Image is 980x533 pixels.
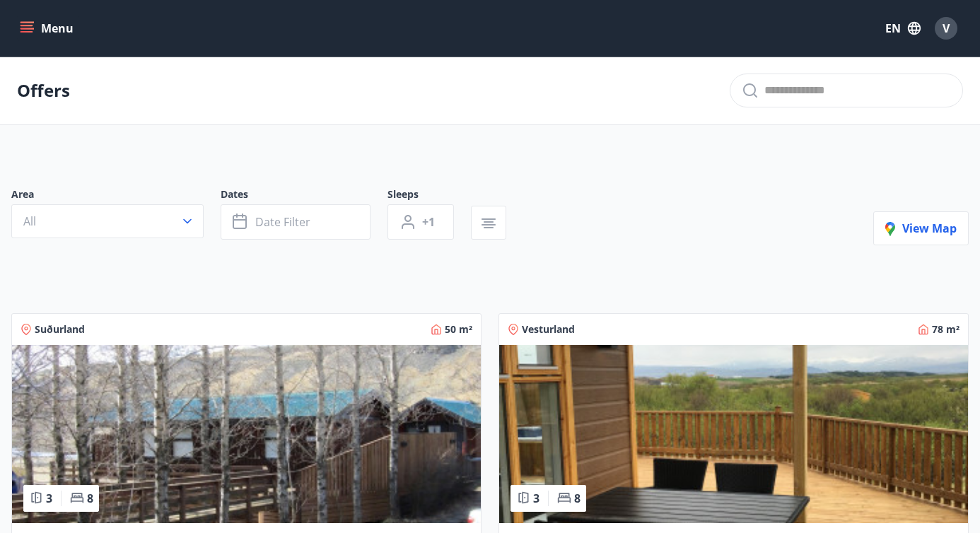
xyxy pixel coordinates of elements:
[11,204,204,238] button: All
[932,322,959,336] span: 78 m²
[46,491,52,506] span: 3
[12,345,481,523] img: Paella dish
[533,491,539,506] span: 3
[499,345,968,523] img: Paella dish
[221,187,387,204] span: Dates
[885,221,957,236] span: View map
[873,211,969,245] button: View map
[880,16,926,41] button: EN
[422,214,435,230] span: +1
[11,187,221,204] span: Area
[23,213,36,229] span: All
[574,491,581,506] span: 8
[255,214,310,230] span: Date filter
[87,491,93,506] span: 8
[943,20,950,36] span: V
[35,322,85,336] span: Suðurland
[221,204,371,240] button: Date filter
[17,78,70,102] p: Offers
[445,322,472,336] span: 50 m²
[522,322,575,336] span: Vesturland
[17,16,79,41] button: menu
[387,187,471,204] span: Sleeps
[929,11,963,45] button: V
[387,204,454,240] button: +1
